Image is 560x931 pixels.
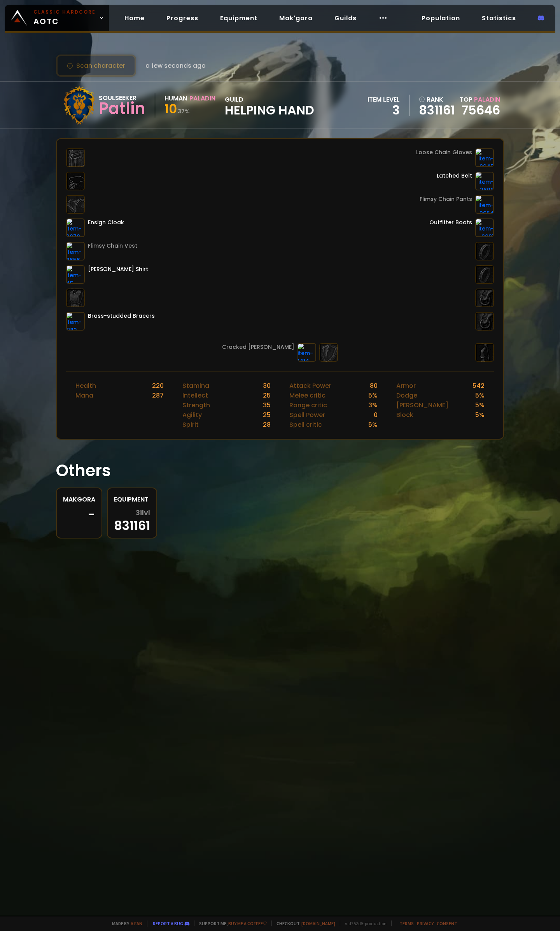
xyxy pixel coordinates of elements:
div: Flimsy Chain Vest [88,242,137,250]
a: Consent [437,920,457,926]
a: Population [415,10,466,26]
span: AOTC [33,9,96,27]
div: Soulseeker [99,93,145,103]
div: Equipment [114,495,150,504]
img: item-2654 [475,195,494,214]
div: Agility [182,410,202,420]
a: Home [118,10,151,26]
img: item-2690 [475,172,494,190]
div: 5 % [368,391,378,400]
div: Latched Belt [437,172,472,180]
div: guild [225,95,314,116]
div: 220 [152,381,164,391]
img: item-2645 [475,148,494,167]
div: [PERSON_NAME] Shirt [88,265,148,273]
div: item level [367,95,400,104]
a: 831161 [419,104,455,116]
div: Stamina [182,381,209,391]
div: Human [164,93,187,103]
div: Block [396,410,413,420]
div: Ensign Cloak [88,218,124,227]
div: Dodge [396,391,417,400]
img: item-1182 [66,312,85,331]
div: Spirit [182,420,199,429]
a: Terms [399,920,414,926]
small: Classic Hardcore [33,9,96,16]
h1: Others [56,458,504,483]
div: Range critic [289,400,327,410]
a: Classic HardcoreAOTC [5,5,109,31]
div: 5 % [475,400,485,410]
span: Made by [107,920,142,926]
div: Spell critic [289,420,322,429]
div: 80 [370,381,378,391]
div: 5 % [475,410,485,420]
a: Guilds [328,10,363,26]
a: Equipment [214,10,264,26]
div: Top [460,95,500,104]
div: 25 [263,391,271,400]
div: Intellect [182,391,208,400]
div: - [63,509,95,521]
span: Helping Hand [225,104,314,116]
span: a few seconds ago [145,61,206,70]
div: rank [419,95,455,104]
div: Brass-studded Bracers [88,312,155,320]
img: item-2691 [475,218,494,237]
div: 3 % [368,400,378,410]
div: Paladin [189,93,215,103]
div: 0 [374,410,378,420]
div: Flimsy Chain Pants [420,195,472,203]
div: 5 % [475,391,485,400]
a: Makgora- [56,487,102,539]
a: Buy me a coffee [228,920,267,926]
div: 831161 [114,509,150,531]
button: Scan character [56,55,136,77]
a: Progress [160,10,205,26]
a: 75646 [462,101,500,119]
span: Paladin [474,95,500,104]
small: 37 % [178,107,190,115]
div: Cracked [PERSON_NAME] [222,343,294,351]
span: Support me, [194,920,267,926]
div: Mana [75,391,93,400]
a: Statistics [476,10,522,26]
div: 287 [152,391,164,400]
div: Spell Power [289,410,325,420]
div: Attack Power [289,381,331,391]
img: item-2656 [66,242,85,260]
a: Privacy [417,920,434,926]
div: 542 [472,381,485,391]
div: 3 [367,104,400,116]
div: 28 [263,420,271,429]
div: Strength [182,400,210,410]
div: [PERSON_NAME] [396,400,448,410]
a: a fan [131,920,142,926]
div: Outfitter Boots [429,218,472,227]
div: 30 [263,381,271,391]
a: Equipment3ilvl831161 [107,487,157,539]
img: item-45 [66,265,85,284]
div: Loose Chain Gloves [416,148,472,157]
div: Patlin [99,103,145,114]
span: 10 [164,100,177,118]
a: [DOMAIN_NAME] [301,920,335,926]
div: Armor [396,381,416,391]
span: v. d752d5 - production [340,920,387,926]
a: Mak'gora [273,10,319,26]
div: 5 % [368,420,378,429]
span: Checkout [271,920,335,926]
div: Health [75,381,96,391]
div: Melee critic [289,391,325,400]
img: item-1414 [297,343,316,362]
span: 3 ilvl [136,509,150,517]
div: 25 [263,410,271,420]
div: Makgora [63,495,95,504]
img: item-3070 [66,218,85,237]
a: Report a bug [153,920,183,926]
div: 35 [263,400,271,410]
